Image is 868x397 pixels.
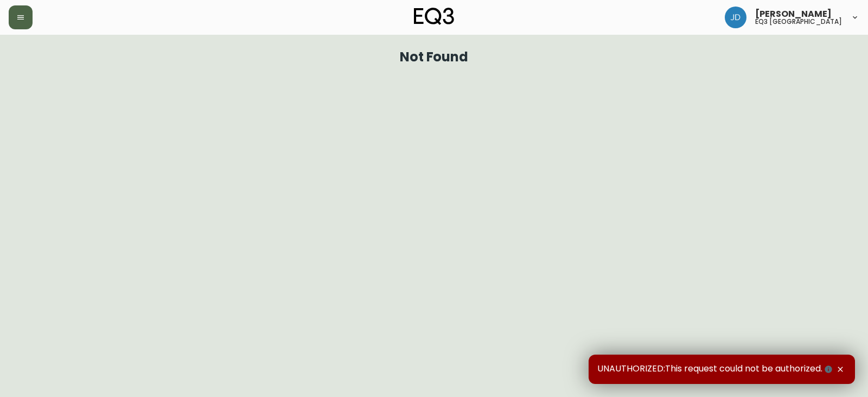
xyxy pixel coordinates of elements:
[755,10,832,18] span: [PERSON_NAME]
[400,52,469,62] h1: Not Found
[755,18,842,25] h5: eq3 [GEOGRAPHIC_DATA]
[597,363,834,375] span: UNAUTHORIZED:This request could not be authorized.
[414,8,454,25] img: logo
[725,7,746,28] img: 7c567ac048721f22e158fd313f7f0981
